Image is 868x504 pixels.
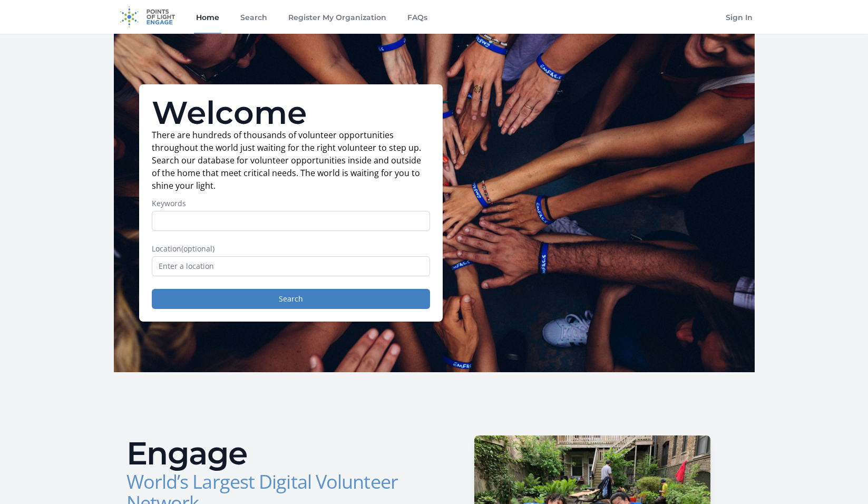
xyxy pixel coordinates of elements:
[126,438,426,469] h2: Engage
[181,244,214,254] span: (optional)
[152,289,430,309] button: Search
[152,256,430,276] input: Enter a location
[152,97,430,129] h1: Welcome
[152,198,430,209] label: Keywords
[152,244,430,254] label: Location
[152,129,430,192] p: There are hundreds of thousands of volunteer opportunities throughout the world just waiting for ...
